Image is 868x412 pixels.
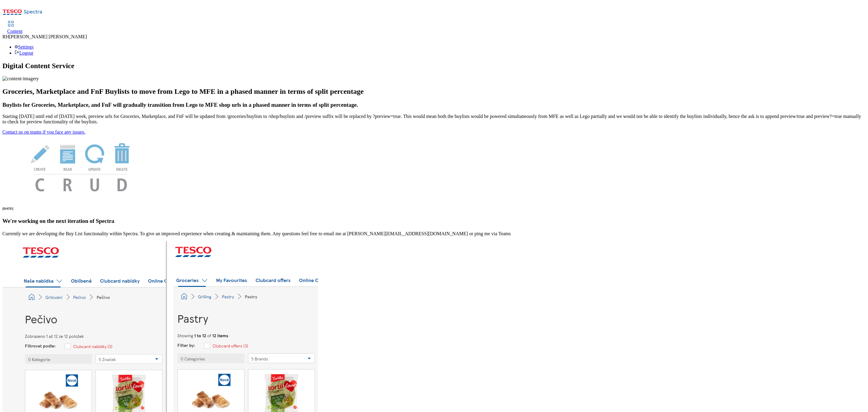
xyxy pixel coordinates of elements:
[2,62,866,70] h1: Digital Content Service
[2,102,866,108] h3: Buylists for Groceries, Marketplace, and FnF will gradually transition from Lego to MFE shop urls...
[2,114,866,125] p: Starting [DATE] until end of [DATE] week, preview urls for Groceries, Marketplace, and FnF will b...
[7,21,23,34] a: Content
[2,231,866,236] p: Currently we are developing the Buy List functionality within Spectra. To give an improved experi...
[2,218,866,224] h3: We're working on the next iteration of Spectra
[14,44,34,49] a: Settings
[2,129,85,135] a: Contact us on teams if you face any issues.
[2,207,866,210] h6: [DATE]
[2,135,159,198] img: News Image
[7,29,23,34] span: Content
[2,87,866,96] h2: Groceries, Marketplace and FnF Buylists to move from Lego to MFE in a phased manner in terms of s...
[2,34,9,39] span: RH
[14,50,33,55] a: Logout
[2,76,39,81] img: content-imagery
[9,34,87,39] span: [PERSON_NAME] [PERSON_NAME]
